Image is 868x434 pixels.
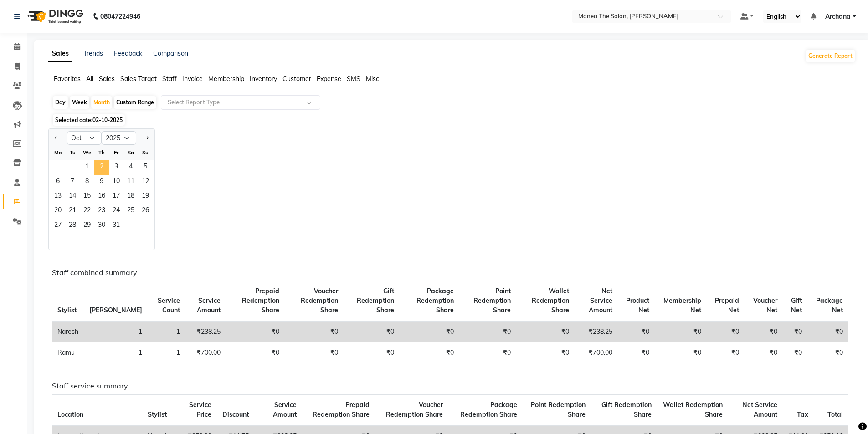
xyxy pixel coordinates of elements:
span: 5 [138,160,153,175]
span: Point Redemption Share [473,287,511,314]
span: Product Net [626,296,649,314]
a: Sales [48,46,72,62]
span: 21 [65,204,80,219]
td: ₹0 [745,321,783,342]
span: Membership [208,75,244,83]
div: Mo [51,145,65,160]
div: Su [138,145,153,160]
div: Thursday, October 9, 2025 [94,175,109,189]
div: Friday, October 24, 2025 [109,204,123,219]
span: Sales [99,75,115,83]
div: Sunday, October 5, 2025 [138,160,153,175]
div: Month [91,96,112,109]
div: Wednesday, October 29, 2025 [80,219,94,233]
span: 12 [138,175,153,189]
div: Sa [123,145,138,160]
div: Monday, October 13, 2025 [51,189,65,204]
span: Service Amount [197,296,221,314]
a: Feedback [114,49,142,57]
span: Voucher Net [753,296,777,314]
span: 25 [123,204,138,219]
td: ₹0 [707,342,745,363]
span: Package Redemption Share [416,287,454,314]
span: 22 [80,204,94,219]
div: Th [94,145,109,160]
div: Sunday, October 12, 2025 [138,175,153,189]
span: Membership Net [663,296,701,314]
span: Wallet Redemption Share [663,401,723,419]
span: Service Price [189,401,211,419]
span: 27 [51,219,65,233]
div: Monday, October 6, 2025 [51,175,65,189]
td: ₹0 [285,342,344,363]
span: 7 [65,175,80,189]
span: Gift Redemption Share [601,401,652,419]
span: 3 [109,160,123,175]
span: 14 [65,189,80,204]
div: Wednesday, October 1, 2025 [80,160,94,175]
span: 11 [123,175,138,189]
td: ₹0 [618,321,655,342]
h6: Staff combined summary [52,268,848,277]
div: Saturday, October 11, 2025 [123,175,138,189]
td: ₹0 [807,321,848,342]
span: 17 [109,189,123,204]
td: ₹700.00 [575,342,618,363]
td: ₹0 [226,321,285,342]
span: Package Net [816,296,843,314]
td: ₹0 [745,342,783,363]
td: ₹0 [400,321,459,342]
span: Expense [317,75,341,83]
span: 8 [80,175,94,189]
span: Tax [797,410,808,419]
div: Custom Range [114,96,156,109]
span: Net Service Amount [742,401,777,419]
div: Friday, October 17, 2025 [109,189,123,204]
span: Total [827,410,843,419]
div: Saturday, October 18, 2025 [123,189,138,204]
td: ₹0 [707,321,745,342]
span: 23 [94,204,109,219]
td: 1 [148,342,185,363]
span: 28 [65,219,80,233]
button: Generate Report [806,50,855,62]
div: Fr [109,145,123,160]
div: Monday, October 27, 2025 [51,219,65,233]
td: ₹0 [618,342,655,363]
td: Naresh [52,321,84,342]
span: Wallet Redemption Share [532,287,569,314]
span: Prepaid Net [715,296,739,314]
span: 13 [51,189,65,204]
span: 9 [94,175,109,189]
span: 30 [94,219,109,233]
a: Comparison [153,49,188,57]
span: 20 [51,204,65,219]
td: ₹0 [400,342,459,363]
span: Invoice [182,75,203,83]
div: Friday, October 31, 2025 [109,219,123,233]
span: 19 [138,189,153,204]
img: logo [23,4,86,29]
td: ₹0 [516,342,575,363]
span: Voucher Redemption Share [301,287,338,314]
div: Friday, October 3, 2025 [109,160,123,175]
span: Location [57,410,83,419]
div: Thursday, October 2, 2025 [94,160,109,175]
div: Monday, October 20, 2025 [51,204,65,219]
td: ₹238.25 [185,321,226,342]
td: ₹0 [516,321,575,342]
span: Service Amount [273,401,297,419]
div: Thursday, October 16, 2025 [94,189,109,204]
td: ₹0 [459,321,516,342]
span: 02-10-2025 [92,117,123,123]
div: Tuesday, October 28, 2025 [65,219,80,233]
div: Week [70,96,89,109]
button: Previous month [52,131,60,145]
td: ₹0 [783,342,808,363]
span: 2 [94,160,109,175]
span: 10 [109,175,123,189]
span: Stylist [57,306,77,314]
div: Sunday, October 26, 2025 [138,204,153,219]
span: Archana [825,12,851,21]
span: Sales Target [120,75,157,83]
